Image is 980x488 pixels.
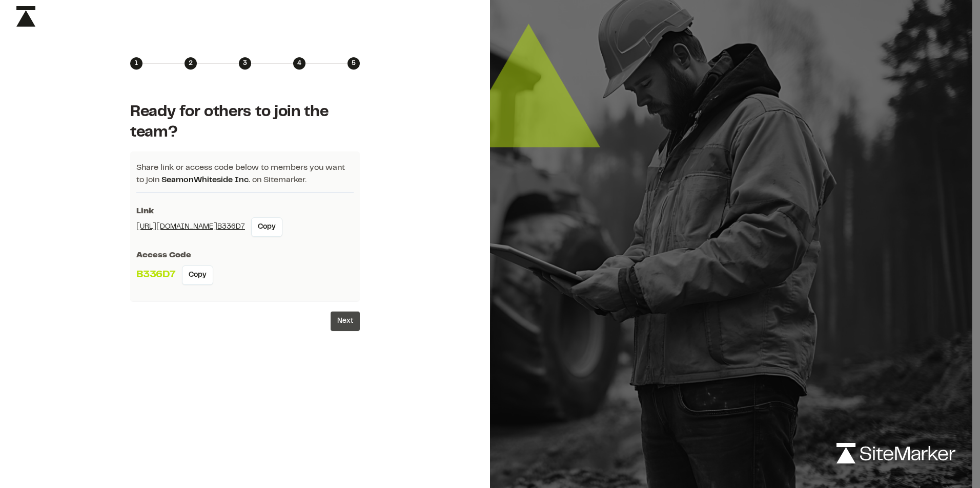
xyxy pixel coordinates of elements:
p: Share link or access code below to members you want to join on Sitemarker. [136,162,354,193]
h1: Ready for others to join the team? [130,102,360,143]
p: Access Code [136,249,354,261]
div: 1 [130,57,142,70]
span: SeamonWhiteside Inc. [161,176,250,184]
div: 4 [293,57,305,70]
p: B336D7 [136,268,176,283]
a: [URL][DOMAIN_NAME]B336D7 [136,221,245,233]
button: Copy [251,217,282,237]
div: 5 [348,57,360,70]
button: Next [331,312,360,331]
img: logo-white-rebrand.svg [836,443,955,463]
p: Link [136,205,354,217]
img: icon-black-rebrand.svg [16,6,35,27]
div: 3 [239,57,251,70]
div: 2 [185,57,197,70]
button: Copy [182,265,213,285]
